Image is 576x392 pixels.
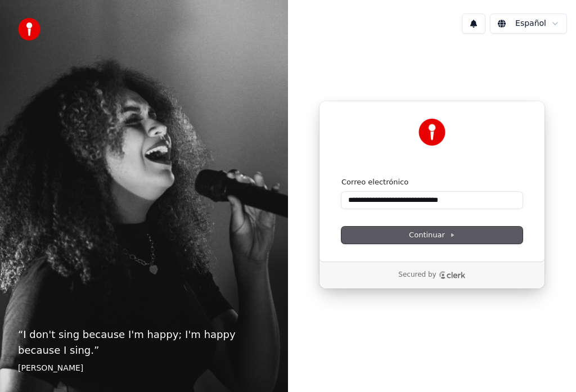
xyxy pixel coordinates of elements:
[18,18,40,40] img: youka
[398,271,436,280] p: Secured by
[418,119,445,146] img: Youka
[341,177,408,187] label: Correo electrónico
[18,363,270,374] footer: [PERSON_NAME]
[341,227,523,244] button: Continuar
[18,327,270,358] p: “ I don't sing because I'm happy; I'm happy because I sing. ”
[409,230,455,240] span: Continuar
[439,271,466,279] a: Clerk logo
